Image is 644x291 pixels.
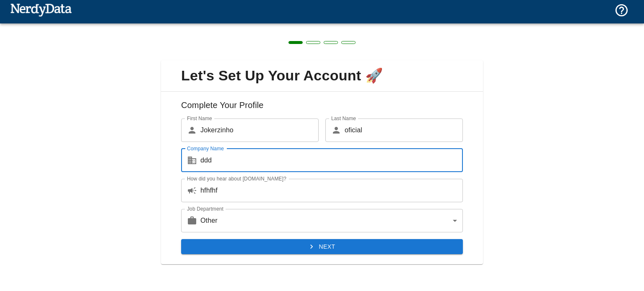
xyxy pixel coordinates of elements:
[187,145,224,152] label: Company Name
[187,115,212,122] label: First Name
[187,175,286,182] label: How did you hear about [DOMAIN_NAME]?
[10,1,72,18] img: NerdyData.com
[168,98,476,118] h6: Complete Your Profile
[168,67,476,85] span: Let's Set Up Your Account 🚀
[200,209,463,232] div: Other
[187,205,223,212] label: Job Department
[602,232,634,263] iframe: Drift Widget Chat Controller
[331,115,356,122] label: Last Name
[181,239,463,255] button: Next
